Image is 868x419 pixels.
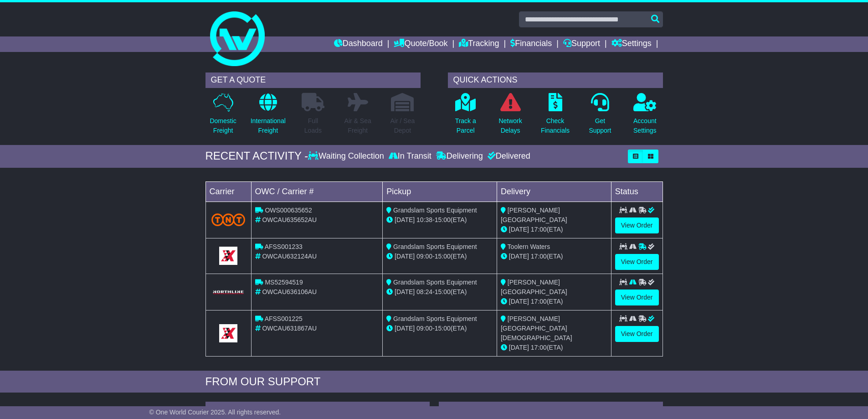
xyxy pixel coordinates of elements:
[509,344,529,351] span: [DATE]
[435,216,451,223] span: 15:00
[395,325,415,332] span: [DATE]
[455,93,477,140] a: Track aParcel
[485,151,530,161] div: Delivered
[265,207,312,214] span: OWS000635652
[497,181,611,202] td: Delivery
[416,216,432,223] span: 10:38
[509,226,529,233] span: [DATE]
[211,213,246,226] img: TNT_Domestic.png
[541,116,570,135] p: Check Financials
[250,93,286,140] a: InternationalFreight
[395,253,415,260] span: [DATE]
[434,151,485,161] div: Delivering
[386,215,493,225] div: - (ETA)
[394,36,447,52] a: Quote/Book
[251,116,286,135] p: International Freight
[435,325,451,332] span: 15:00
[589,116,611,135] p: Get Support
[386,324,493,333] div: - (ETA)
[540,93,570,140] a: CheckFinancials
[210,116,236,135] p: Domestic Freight
[416,253,432,260] span: 09:00
[416,288,432,295] span: 08:24
[448,72,663,88] div: QUICK ACTIONS
[302,116,324,135] p: Full Loads
[262,253,317,260] span: OWCAU632124AU
[219,247,237,265] img: GetCarrierServiceLogo
[459,36,499,52] a: Tracking
[393,207,477,214] span: Grandslam Sports Equipment
[209,93,236,140] a: DomesticFreight
[265,243,303,250] span: AFSS001233
[615,326,659,342] a: View Order
[344,116,371,135] p: Air & Sea Freight
[393,279,477,286] span: Grandslam Sports Equipment
[149,409,281,416] span: © One World Courier 2025. All rights reserved.
[265,315,303,322] span: AFSS001225
[531,344,547,351] span: 17:00
[395,216,415,223] span: [DATE]
[455,116,476,135] p: Track a Parcel
[501,297,607,306] div: (ETA)
[501,343,607,352] div: (ETA)
[509,253,529,260] span: [DATE]
[501,207,567,223] span: [PERSON_NAME][GEOGRAPHIC_DATA]
[531,298,547,305] span: 17:00
[262,288,317,295] span: OWCAU636106AU
[386,287,493,297] div: - (ETA)
[435,253,451,260] span: 15:00
[383,181,497,202] td: Pickup
[386,151,434,161] div: In Transit
[334,36,383,52] a: Dashboard
[633,93,657,140] a: AccountSettings
[588,93,611,140] a: GetSupport
[308,151,386,161] div: Waiting Collection
[262,325,317,332] span: OWCAU631867AU
[435,288,451,295] span: 15:00
[510,36,552,52] a: Financials
[393,243,477,250] span: Grandslam Sports Equipment
[205,375,663,388] div: FROM OUR SUPPORT
[498,116,522,135] p: Network Delays
[262,216,317,223] span: OWCAU635652AU
[395,288,415,295] span: [DATE]
[501,225,607,234] div: (ETA)
[205,72,421,88] div: GET A QUOTE
[393,315,477,322] span: Grandslam Sports Equipment
[205,181,251,202] td: Carrier
[211,290,246,295] img: GetCarrierServiceLogo
[531,226,547,233] span: 17:00
[509,298,529,305] span: [DATE]
[563,36,600,52] a: Support
[508,243,550,250] span: Toolern Waters
[611,181,663,202] td: Status
[251,181,383,202] td: OWC / Carrier #
[501,315,572,341] span: [PERSON_NAME][GEOGRAPHIC_DATA][DEMOGRAPHIC_DATA]
[498,93,522,140] a: NetworkDelays
[265,279,303,286] span: MS52594519
[416,325,432,332] span: 09:00
[390,116,415,135] p: Air / Sea Depot
[501,252,607,261] div: (ETA)
[219,324,237,342] img: GetCarrierServiceLogo
[615,254,659,270] a: View Order
[531,253,547,260] span: 17:00
[633,116,657,135] p: Account Settings
[615,290,659,305] a: View Order
[611,36,652,52] a: Settings
[615,217,659,233] a: View Order
[501,279,567,295] span: [PERSON_NAME][GEOGRAPHIC_DATA]
[386,252,493,261] div: - (ETA)
[205,150,308,163] div: RECENT ACTIVITY -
